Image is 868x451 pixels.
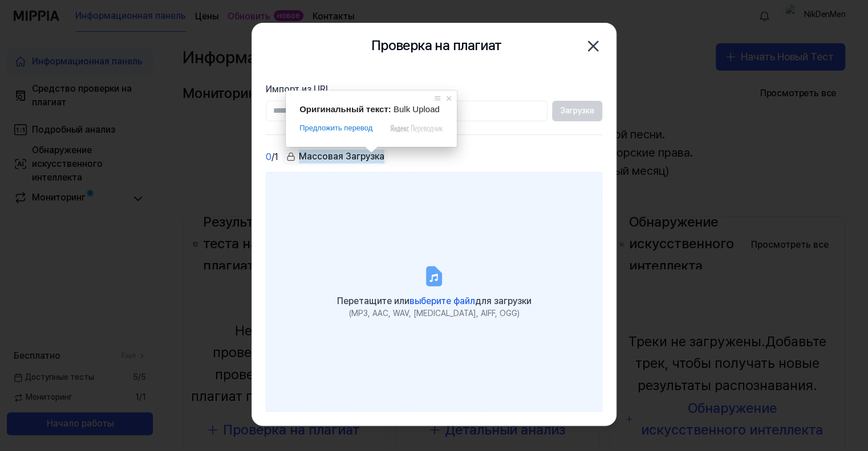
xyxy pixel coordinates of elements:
[409,296,475,306] ya-tr-span: выберите файл
[475,296,532,306] ya-tr-span: для загрузки
[266,149,278,165] div: / 1
[266,150,271,164] span: 0
[337,296,409,306] ya-tr-span: Перетащите или
[299,150,384,163] ya-tr-span: Массовая Загрузка
[371,37,502,54] ya-tr-span: Проверка на плагиат
[349,309,520,318] ya-tr-span: (MP3, AAC, WAV, [MEDICAL_DATA], AIFF, OGG)
[283,149,388,165] button: Массовая Загрузка
[428,131,440,139] ya-tr-span: или
[266,84,331,95] ya-tr-span: Импорт из URL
